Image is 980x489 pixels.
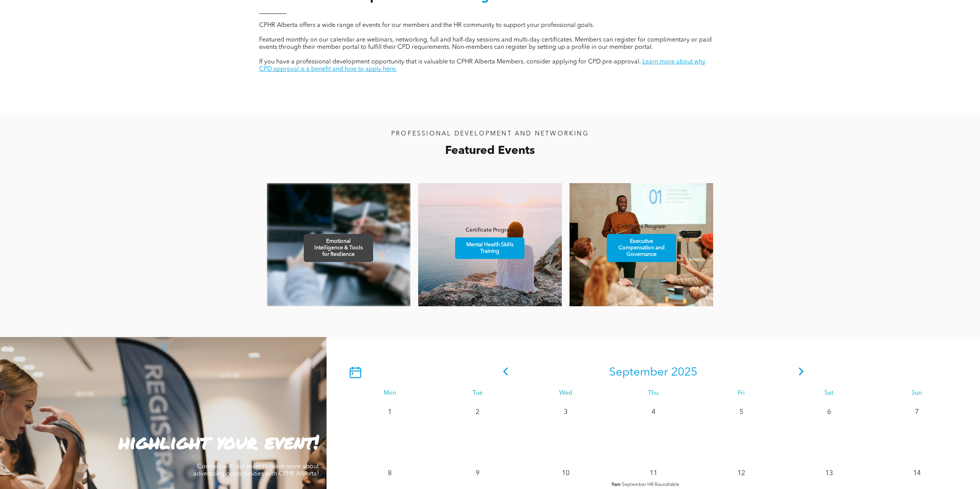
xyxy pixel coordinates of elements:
p: 4 [647,405,660,419]
p: 2 [471,405,484,419]
p: 14 [910,466,924,480]
p: 6 [822,405,836,419]
span: If you have a professional development opportunity that is valuable to CPHR Alberta Members, cons... [259,59,641,65]
span: Connect with our team to learn more about advertising opportunities with CPHR Alberta! [193,464,319,477]
span: PROFESSIONAL DEVELOPMENT AND NETWORKING [391,131,589,137]
strong: highlight your event! [119,428,319,455]
p: 8 [383,466,397,480]
span: September [609,367,668,378]
span: Executive Compensation and Governance [608,234,675,262]
p: 10 [559,466,573,480]
div: Wed [522,390,610,397]
p: 9 [471,466,484,480]
span: 2025 [671,367,697,378]
p: 12 [734,466,748,480]
div: Thu [610,390,697,397]
p: 7 [910,405,924,419]
p: 1 [383,405,397,419]
p: 13 [822,466,836,480]
span: 9am [611,482,621,487]
a: Executive Compensation and Governance [607,234,676,262]
div: Sun [873,390,961,397]
a: Mental Health Skills Training [455,237,524,259]
span: CPHR Alberta offers a wide range of events for our members and the HR community to support your p... [259,22,594,28]
span: Mental Health Skills Training [456,238,523,259]
span: September HR Roundtable [622,482,679,487]
a: Emotional Intelligence & Tools for Resilience [304,234,373,262]
div: Tue [434,390,521,397]
span: Featured monthly on our calendar are webinars, networking, full and half-day sessions and multi-d... [259,37,712,50]
p: 5 [734,405,748,419]
p: 3 [559,405,573,419]
span: Featured Events [445,145,535,157]
p: 11 [647,466,660,480]
div: Sat [785,390,873,397]
div: Fri [697,390,785,397]
span: Emotional Intelligence & Tools for Resilience [305,234,372,262]
div: Mon [346,390,434,397]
